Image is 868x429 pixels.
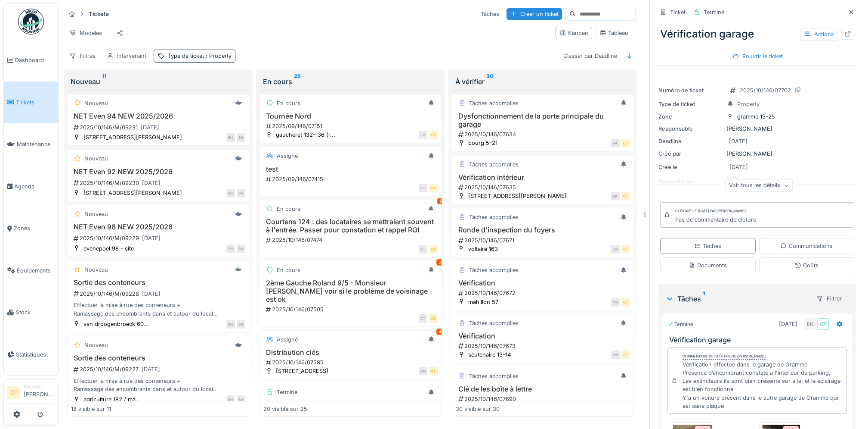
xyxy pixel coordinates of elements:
[436,329,443,335] div: 4
[621,245,630,254] div: CT
[263,112,438,120] h3: Tournée Nord
[457,130,630,138] div: 2025/10/146/07634
[658,137,723,145] div: Deadline
[457,395,630,403] div: 2025/10/146/07690
[468,351,511,359] div: scutenaire 13-14
[226,395,235,404] div: SH
[657,23,858,45] div: Vérification garage
[84,341,108,349] div: Nouveau
[621,139,630,147] div: CT
[559,50,621,62] div: Classer par Deadline
[419,367,427,376] div: YN
[276,367,328,375] div: [STREET_ADDRESS]
[794,261,819,269] div: Coûts
[71,377,245,393] div: Effectuer la mise à rue des conteneurs + Ramassage des encombrants dans et autour du local conten...
[669,336,849,344] h3: Vérification garage
[204,53,232,59] span: : Property
[141,123,159,132] div: [DATE]
[7,386,20,399] li: CT
[73,364,245,375] div: 2025/10/146/M/09227
[419,314,427,323] div: CT
[457,289,630,297] div: 2025/10/146/07672
[725,179,793,192] div: Voir tous les détails
[73,288,245,299] div: 2025/10/146/M/09228
[24,383,55,390] div: Manager
[263,405,307,413] div: 20 visible sur 25
[670,8,686,16] div: Ticket
[456,226,630,234] h3: Ronde d'inspection du foyers
[456,173,630,182] h3: Vérification intérieur
[694,242,721,250] div: Tâches
[737,100,760,108] div: Property
[71,354,245,362] h3: Sortie des conteneurs
[456,405,500,413] div: 30 visible sur 30
[17,140,55,148] span: Maintenance
[4,334,58,376] a: Statistiques
[65,50,99,62] div: Filtres
[142,179,161,187] div: [DATE]
[689,261,727,269] div: Documents
[737,113,775,121] div: gramme 13-25
[117,52,146,60] div: Intervenant
[71,76,246,87] div: Nouveau
[469,99,519,107] div: Tâches accomplies
[468,192,567,200] div: [STREET_ADDRESS][PERSON_NAME]
[469,319,519,327] div: Tâches accomplies
[277,335,298,344] div: Assigné
[71,405,111,413] div: 18 visible sur 11
[73,178,245,188] div: 2025/10/146/M/09230
[419,184,427,192] div: CT
[276,131,335,139] div: gaucheret 132-136 (r...
[779,320,797,328] div: [DATE]
[4,81,58,124] a: Tickets
[14,182,55,191] span: Agenda
[456,112,630,128] h3: Dysfonctionnement de la porte principale du garage
[277,266,300,274] div: En cours
[142,290,161,298] div: [DATE]
[226,189,235,197] div: SH
[469,266,519,274] div: Tâches accomplies
[429,131,438,139] div: CT
[469,160,519,169] div: Tâches accomplies
[83,320,149,328] div: van droogenbroeck 60...
[4,166,58,208] a: Agenda
[16,308,55,316] span: Stock
[468,298,498,306] div: mahillon 57
[71,279,245,287] h3: Sortie des conteneurs
[665,294,809,304] div: Tâches
[658,150,856,158] div: [PERSON_NAME]
[294,76,301,87] sup: 25
[611,139,620,147] div: EK
[468,245,498,253] div: voltaire 163
[477,8,503,20] div: Tâches
[456,279,630,287] h3: Vérification
[800,28,838,41] div: Actions
[419,245,427,254] div: CT
[611,192,620,200] div: EK
[73,233,245,244] div: 2025/10/146/M/09229
[277,205,300,213] div: En cours
[277,99,300,107] div: En cours
[85,10,112,18] strong: Tickets
[419,131,427,139] div: EV
[429,367,438,376] div: CT
[14,224,55,232] span: Zones
[237,189,245,197] div: SH
[658,125,723,133] div: Responsable
[263,348,438,357] h3: Distribution clés
[817,318,829,330] div: CT
[277,152,298,160] div: Assigné
[611,298,620,307] div: YN
[457,236,630,244] div: 2025/10/146/07671
[683,354,766,360] div: Commentaire de clôture de [PERSON_NAME]
[469,213,519,221] div: Tâches accomplies
[83,189,182,197] div: [STREET_ADDRESS][PERSON_NAME]
[599,29,628,37] div: Tableau
[226,320,235,329] div: SH
[226,244,235,253] div: SH
[265,358,438,366] div: 2025/10/146/07585
[703,294,705,304] sup: 1
[812,292,846,305] div: Filtrer
[265,122,438,130] div: 2025/09/146/07151
[265,236,438,244] div: 2025/10/146/07474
